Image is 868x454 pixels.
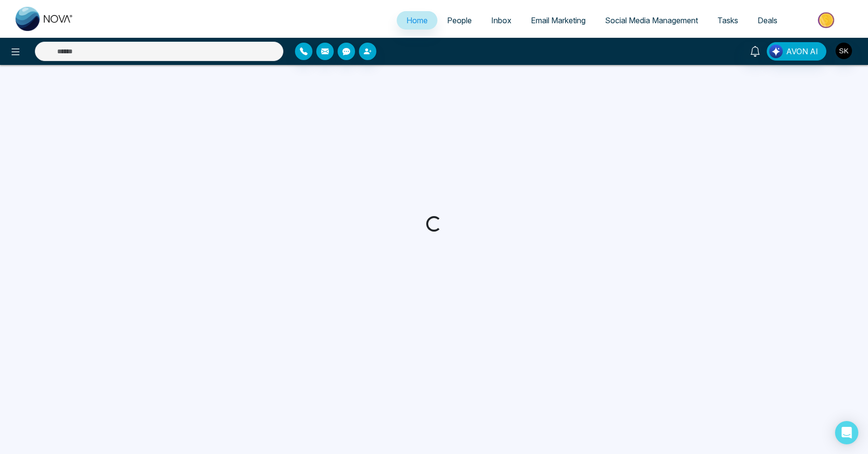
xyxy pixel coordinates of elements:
span: Inbox [491,16,511,25]
button: AVON AI [767,42,826,61]
img: Lead Flow [769,45,783,58]
a: Email Marketing [521,11,595,30]
span: Home [406,16,428,25]
span: Email Marketing [531,16,586,25]
a: Deals [748,11,787,30]
a: People [437,11,481,30]
img: Nova CRM Logo [15,7,74,31]
span: Tasks [717,16,738,25]
span: AVON AI [786,46,818,57]
img: User Avatar [836,43,852,59]
a: Social Media Management [595,11,708,30]
a: Tasks [708,11,748,30]
a: Home [397,11,437,30]
img: Market-place.gif [792,9,862,31]
div: Open Intercom Messenger [835,421,858,444]
span: Deals [758,16,777,25]
a: Inbox [481,11,521,30]
span: People [447,16,472,25]
span: Social Media Management [605,16,698,25]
